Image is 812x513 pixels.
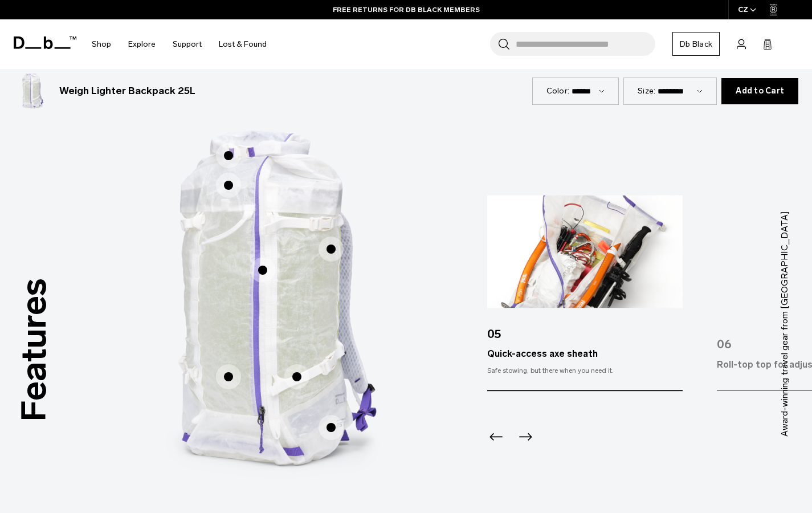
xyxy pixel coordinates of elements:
[8,279,60,422] h3: Features
[487,196,683,391] div: 5 / 7
[672,32,720,56] a: Db Black
[173,24,202,64] a: Support
[487,348,683,361] div: Quick-access axe sheath
[721,78,798,104] button: Add to Cart
[59,84,195,99] h3: Weigh Lighter Backpack 25L
[516,427,532,453] div: Next slide
[14,73,50,109] img: Weigh_Lighter_Backpack_25L_1.png
[83,19,275,69] nav: Main Navigation
[487,311,683,348] div: 05
[219,24,267,64] a: Lost & Found
[736,87,784,96] span: Add to Cart
[128,24,156,64] a: Explore
[638,85,655,97] label: Size:
[546,85,570,97] label: Color:
[92,24,111,64] a: Shop
[487,427,503,453] div: Previous slide
[487,366,683,376] div: Safe stowing, but there when you need it.
[333,5,480,15] a: FREE RETURNS FOR DB BLACK MEMBERS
